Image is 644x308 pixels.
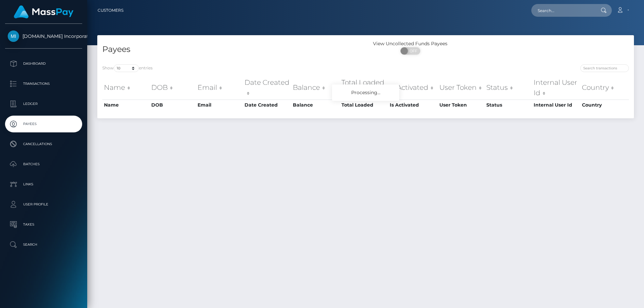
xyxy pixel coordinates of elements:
a: Customers [98,3,123,17]
img: Medley.com Incorporated [8,30,19,42]
span: [DOMAIN_NAME] Incorporated [5,33,82,39]
div: Processing... [332,84,399,101]
th: Country [580,100,629,110]
a: Dashboard [5,55,82,72]
th: Country [580,76,629,100]
p: Batches [8,159,79,169]
th: DOB [150,76,196,100]
th: Balance [291,76,340,100]
th: Email [196,100,243,110]
th: Date Created [243,76,291,100]
th: User Token [438,76,485,100]
p: Transactions [8,79,79,89]
th: Name [102,100,150,110]
p: Ledger [8,99,79,109]
a: User Profile [5,196,82,213]
p: Links [8,179,79,189]
th: Email [196,76,243,100]
img: MassPay Logo [14,5,73,18]
p: Search [8,240,79,250]
p: Payees [8,119,79,129]
p: Taxes [8,220,79,230]
th: Date Created [243,100,291,110]
th: Internal User Id [532,100,580,110]
p: User Profile [8,199,79,209]
p: Dashboard [8,59,79,69]
a: Links [5,176,82,193]
th: Internal User Id [532,76,580,100]
th: Status [485,100,532,110]
a: Payees [5,116,82,132]
label: Show entries [102,64,153,72]
th: Name [102,76,150,100]
a: Taxes [5,216,82,233]
input: Search transactions [580,64,629,72]
h4: Payees [102,44,361,55]
th: Balance [291,100,340,110]
a: Search [5,236,82,253]
th: Is Activated [388,76,438,100]
span: OFF [404,47,421,55]
a: Batches [5,156,82,173]
th: Status [485,76,532,100]
th: User Token [438,100,485,110]
a: Transactions [5,75,82,92]
select: Showentries [114,64,139,72]
div: View Uncollected Funds Payees [366,40,455,47]
input: Search... [531,4,594,17]
a: Cancellations [5,136,82,152]
th: Is Activated [388,100,438,110]
th: DOB [150,100,196,110]
th: Total Loaded [340,100,388,110]
a: Ledger [5,96,82,112]
th: Total Loaded [340,76,388,100]
p: Cancellations [8,139,79,149]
